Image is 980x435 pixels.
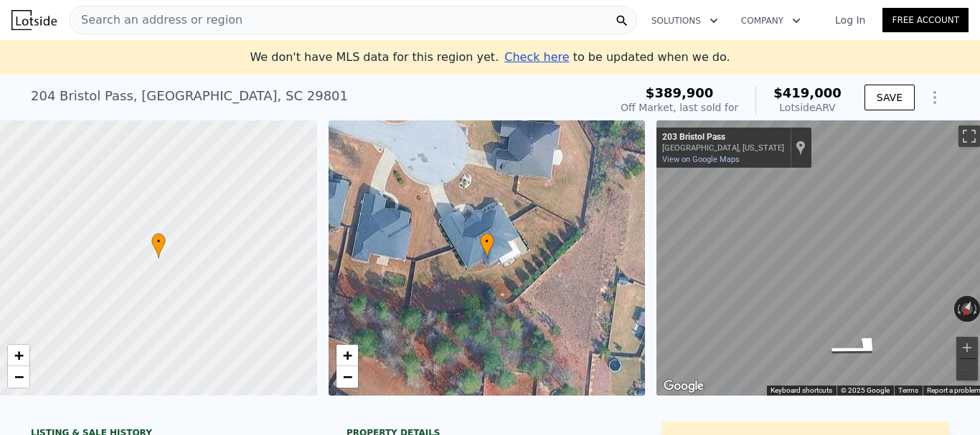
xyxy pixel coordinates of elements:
[336,366,358,388] a: Zoom out
[342,368,352,386] span: −
[771,386,832,396] button: Keyboard shortcuts
[864,85,915,110] button: SAVE
[956,295,978,323] button: Reset the view
[70,11,242,29] span: Search an address or region
[480,235,494,248] span: •
[662,143,784,153] div: [GEOGRAPHIC_DATA], [US_STATE]
[958,125,980,147] button: Toggle fullscreen view
[151,233,166,258] div: •
[342,346,352,364] span: +
[954,296,962,322] button: Rotate counterclockwise
[14,346,24,364] span: +
[956,359,978,381] button: Zoom out
[773,100,842,115] div: Lotside ARV
[806,330,913,364] path: Go West, Bristol Pass
[151,235,166,248] span: •
[8,345,29,366] a: Zoom in
[250,49,730,66] div: We don't have MLS data for this region yet.
[662,132,784,143] div: 203 Bristol Pass
[662,155,740,164] a: View on Google Maps
[14,368,24,386] span: −
[730,8,812,34] button: Company
[646,85,714,100] span: $389,900
[621,100,738,115] div: Off Market, last sold for
[882,8,969,32] a: Free Account
[8,366,29,388] a: Zoom out
[504,50,569,64] span: Check here
[920,83,949,112] button: Show Options
[660,377,707,396] img: Google
[11,10,57,30] img: Lotside
[796,140,806,156] a: Show location on map
[972,296,980,322] button: Rotate clockwise
[956,337,978,358] button: Zoom in
[640,8,730,34] button: Solutions
[504,49,730,66] div: to be updated when we do.
[898,386,918,394] a: Terms (opens in new tab)
[841,386,890,394] span: © 2025 Google
[773,85,842,100] span: $419,000
[336,345,358,366] a: Zoom in
[480,233,494,258] div: •
[31,86,348,106] div: 204 Bristol Pass , [GEOGRAPHIC_DATA] , SC 29801
[660,377,707,396] a: Open this area in Google Maps (opens a new window)
[818,13,882,27] a: Log In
